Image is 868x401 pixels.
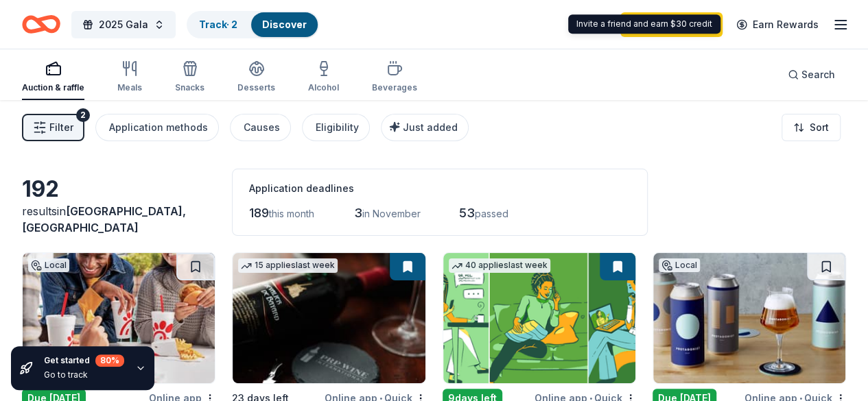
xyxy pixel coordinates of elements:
[449,258,550,273] div: 40 applies last week
[403,121,458,133] span: Just added
[810,119,829,136] span: Sort
[233,253,425,383] img: Image for PRP Wine International
[362,208,421,219] span: in November
[372,82,417,93] div: Beverages
[117,55,142,100] button: Meals
[71,11,176,38] button: 2025 Gala
[49,119,73,136] span: Filter
[22,55,84,100] button: Auction & raffle
[801,66,835,83] span: Search
[372,55,417,100] button: Beverages
[99,16,148,33] span: 2025 Gala
[22,82,84,93] div: Auction & raffle
[302,114,370,141] button: Eligibility
[95,114,219,141] button: Application methods
[659,258,700,272] div: Local
[249,180,631,197] div: Application deadlines
[777,61,846,88] button: Search
[22,204,186,234] span: in
[199,19,237,30] a: Track· 2
[22,203,215,236] div: results
[22,204,186,234] span: [GEOGRAPHIC_DATA], [GEOGRAPHIC_DATA]
[95,354,124,367] div: 80 %
[44,354,124,367] div: Get started
[28,258,69,272] div: Local
[653,253,845,383] img: Image for Protagonist Beer
[308,55,339,100] button: Alcohol
[354,206,362,220] span: 3
[237,82,275,93] div: Desserts
[308,82,339,93] div: Alcohol
[316,119,359,136] div: Eligibility
[187,11,319,38] button: Track· 2Discover
[117,82,142,93] div: Meals
[175,82,204,93] div: Snacks
[262,19,307,30] a: Discover
[44,369,124,380] div: Go to track
[269,208,314,219] span: this month
[475,208,508,219] span: passed
[249,206,269,220] span: 189
[381,114,469,141] button: Just added
[728,12,827,37] a: Earn Rewards
[459,206,475,220] span: 53
[782,114,841,141] button: Sort
[175,55,204,100] button: Snacks
[22,8,60,40] a: Home
[109,119,208,136] div: Application methods
[620,12,723,37] a: Start free trial
[22,114,84,141] button: Filter2
[244,119,280,136] div: Causes
[443,253,635,383] img: Image for BetterHelp Social Impact
[230,114,291,141] button: Causes
[76,108,90,122] div: 2
[568,14,720,34] div: Invite a friend and earn $30 credit
[23,253,215,383] img: Image for Chick-fil-A (Charlotte)
[238,258,338,273] div: 15 applies last week
[237,55,275,100] button: Desserts
[22,175,215,203] div: 192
